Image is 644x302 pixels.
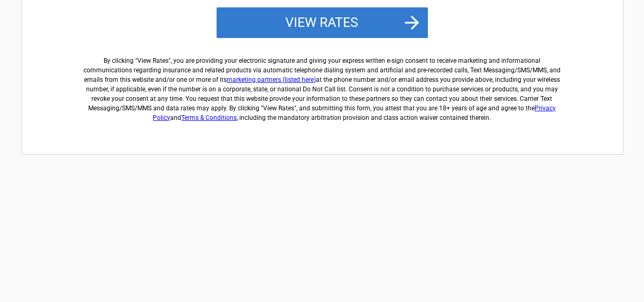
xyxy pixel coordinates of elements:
button: View Rates [217,7,428,38]
label: By clicking " ", you are providing your electronic signature and giving your express written e-si... [80,48,565,122]
span: View Rates [137,57,169,64]
a: Terms & Conditions [182,114,237,121]
a: Privacy Policy [153,105,556,121]
a: marketing partners (listed here) [227,76,316,83]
